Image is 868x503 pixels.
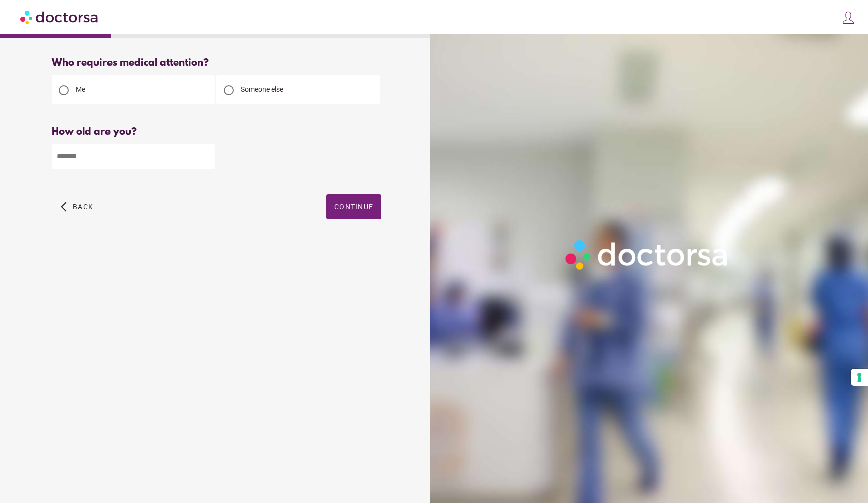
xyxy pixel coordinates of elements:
[57,194,97,219] button: arrow_back_ios Back
[326,194,381,219] button: Continue
[76,85,85,93] span: Me
[52,126,381,138] div: How old are you?
[334,203,373,211] span: Continue
[841,11,855,25] img: icons8-customer-100.png
[20,6,99,28] img: Doctorsa.com
[851,369,868,386] button: Your consent preferences for tracking technologies
[73,203,93,211] span: Back
[52,57,381,69] div: Who requires medical attention?
[561,235,734,274] img: Logo-Doctorsa-trans-White-partial-flat.png
[241,85,283,93] span: Someone else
